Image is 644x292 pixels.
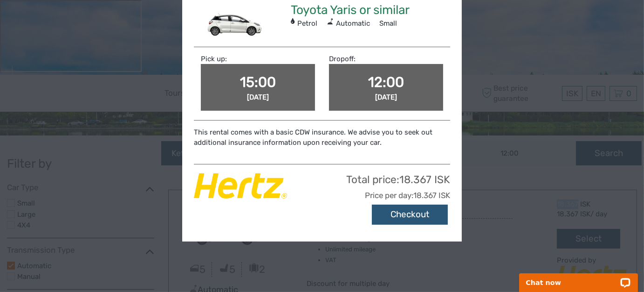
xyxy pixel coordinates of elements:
h2: Toyota Yaris or similar [194,3,450,18]
p: Automatic [336,18,370,30]
span: [DATE] [375,93,397,101]
span: Pick up: [201,55,227,63]
p: Petrol [297,18,317,30]
p: Small [194,18,441,30]
span: Dropoff: [329,55,356,63]
span: 18.367 ISK [399,173,450,186]
span: [DATE] [247,93,269,101]
h4: Price per day: [194,191,450,200]
iframe: LiveChat chat widget [513,263,644,292]
button: Checkout [372,205,448,225]
span: 12:00 [368,74,404,91]
img: Hertz_Car_Rental.png [194,173,287,199]
h3: Total price: [194,173,450,186]
span: 18.367 ISK [413,191,450,200]
span: This rental comes with a basic CDW insurance. We advise you to seek out additional insurance info... [194,128,432,146]
span: 15:00 [240,74,276,91]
